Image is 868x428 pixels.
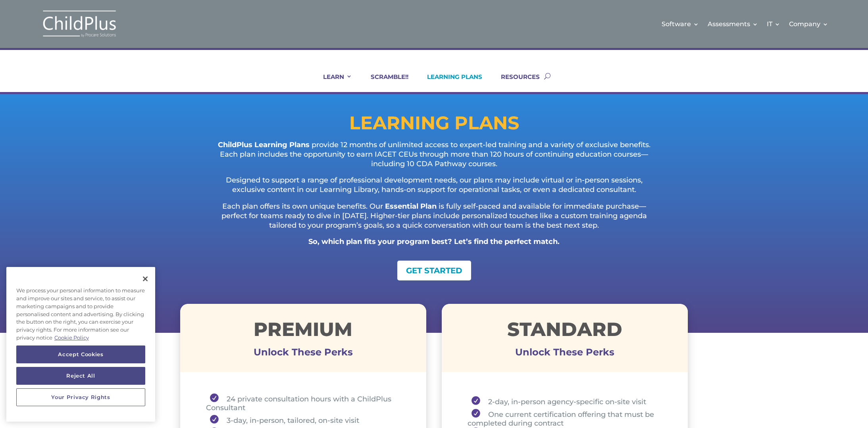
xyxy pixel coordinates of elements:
div: We process your personal information to measure and improve our sites and service, to assist our ... [6,283,155,345]
li: 3-day, in-person, tailored, on-site visit [206,412,407,428]
p: Each plan offers its own unique benefits. Our is fully self-paced and available for immediate pur... [212,202,656,237]
a: SCRAMBLE!! [361,73,408,92]
a: More information about your privacy, opens in a new tab [54,334,89,340]
button: Your Privacy Rights [16,388,145,406]
a: IT [767,8,780,40]
li: 2-day, in-person agency-specific on-site visit [468,393,668,409]
li: 24 private consultation hours with a ChildPlus Consultant [206,393,407,412]
strong: ChildPlus Learning Plans [218,140,310,149]
div: Privacy [6,267,155,422]
p: Designed to support a range of professional development needs, our plans may include virtual or i... [212,176,656,202]
a: Assessments [708,8,758,40]
div: Cookie banner [6,267,155,422]
button: Close [137,270,154,288]
a: LEARNING PLANS [417,73,482,92]
h3: Unlock These Perks [442,352,688,356]
button: Reject All [16,367,145,384]
a: RESOURCES [491,73,540,92]
h1: Premium [180,320,427,343]
strong: So, which plan fits your program best? Let’s find the perfect match. [308,237,560,246]
h3: Unlock These Perks [180,352,427,356]
button: Accept Cookies [16,345,145,363]
h1: STANDARD [442,320,688,343]
p: provide 12 months of unlimited access to expert-led training and a variety of exclusive benefits.... [212,140,656,176]
h1: LEARNING PLANS [180,114,688,136]
li: One current certification offering that must be completed during contract [468,409,668,428]
a: GET STARTED [397,261,471,280]
a: Software [662,8,699,40]
strong: Essential Plan [385,202,437,211]
a: Company [789,8,828,40]
a: LEARN [313,73,352,92]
